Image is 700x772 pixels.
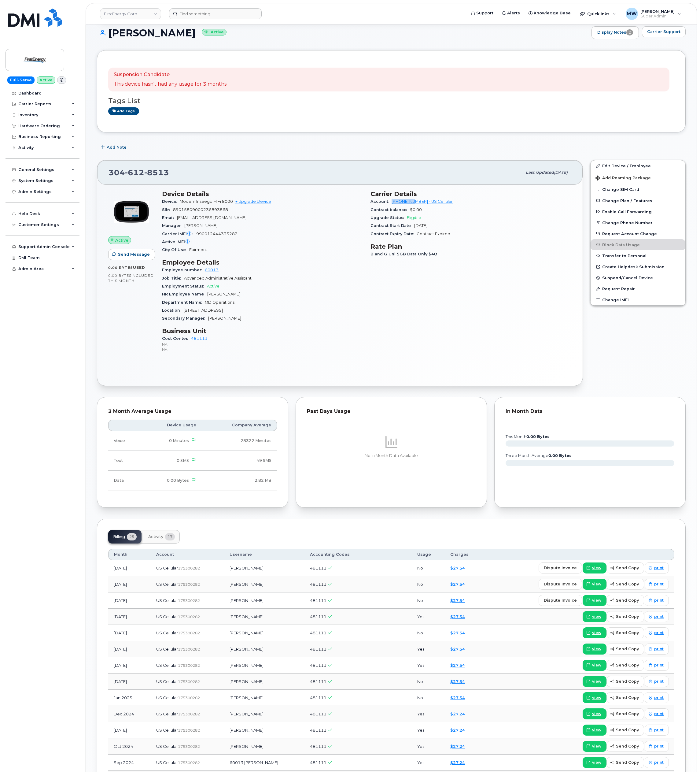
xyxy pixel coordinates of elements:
[616,597,639,603] span: send copy
[616,743,639,749] span: send copy
[592,614,601,619] span: view
[310,598,326,603] span: 481111
[654,565,664,571] span: print
[602,276,653,280] span: Suspend/Cancel Device
[191,336,208,341] a: 481111
[162,316,208,321] span: Secondary Manager
[592,695,601,700] span: view
[370,207,410,212] span: Contract balance
[616,695,639,700] span: send copy
[616,678,639,684] span: send copy
[606,611,644,622] button: send copy
[583,579,606,590] a: view
[202,420,277,431] th: Company Average
[602,198,652,203] span: Change Plan / Features
[310,695,326,700] span: 481111
[207,292,240,296] span: [PERSON_NAME]
[450,760,465,765] a: $27.24
[310,647,326,651] span: 481111
[645,676,669,687] a: print
[591,239,685,250] button: Block Data Usage
[647,29,680,35] span: Carrier Support
[194,239,198,244] span: —
[113,193,150,230] img: image20231002-3703462-198w62n.jpeg
[162,284,207,288] span: Employment Status
[224,706,304,722] td: [PERSON_NAME]
[162,327,363,335] h3: Business Unit
[162,190,363,198] h3: Device Details
[642,26,686,37] button: Carrier Support
[539,595,582,606] button: dispute invoice
[156,728,178,733] span: US Cellular
[208,316,241,321] span: [PERSON_NAME]
[583,757,606,768] a: view
[133,265,145,270] span: used
[645,708,669,719] a: print
[310,582,326,587] span: 481111
[156,598,178,603] span: US Cellular
[370,252,440,256] span: B and G Unl 5GB Data Only $40
[189,247,207,252] span: Fairmont
[202,29,227,36] small: Active
[450,679,465,684] a: $27.54
[591,184,685,195] button: Change SIM Card
[162,247,189,252] span: City Of Use
[114,81,227,88] p: This device hasn't had any usage for 3 months
[654,744,664,749] span: print
[173,207,228,212] span: 89015809000236893868
[412,738,445,755] td: Yes
[673,745,695,767] iframe: Messenger Launcher
[162,215,177,220] span: Email
[526,434,550,439] tspan: 0.00 Bytes
[450,728,465,733] a: $27.24
[591,261,685,272] a: Create Helpdesk Submission
[178,582,200,587] span: 175300282
[616,614,639,619] span: send copy
[310,728,326,733] span: 481111
[162,336,191,341] span: Cost Center
[595,176,651,181] span: Add Roaming Package
[118,251,150,257] span: Send Message
[645,725,669,736] a: print
[654,630,664,636] span: print
[544,597,577,603] span: dispute invoice
[505,434,550,439] text: this month
[412,625,445,641] td: No
[108,97,674,105] h3: Tags List
[169,438,189,443] span: 0 Minutes
[591,171,685,184] button: Add Roaming Package
[606,708,644,719] button: send copy
[450,663,465,668] a: $27.54
[645,757,669,768] a: print
[108,451,142,471] td: Text
[645,660,669,671] a: print
[587,11,610,16] span: Quicklinks
[645,562,669,573] a: print
[162,239,194,244] span: Active IMEI
[450,582,465,587] a: $27.54
[177,215,246,220] span: [EMAIL_ADDRESS][DOMAIN_NAME]
[178,614,200,619] span: 175300282
[202,431,277,451] td: 28322 Minutes
[544,581,577,587] span: dispute invoice
[108,738,151,755] td: Oct 2024
[370,199,392,204] span: Account
[654,614,664,619] span: print
[108,408,277,414] div: 3 Month Average Usage
[107,144,127,150] span: Add Note
[592,581,601,587] span: view
[412,641,445,657] td: Yes
[184,223,217,228] span: [PERSON_NAME]
[108,625,151,641] td: [DATE]
[616,630,639,636] span: send copy
[310,679,326,684] span: 481111
[592,565,601,571] span: view
[144,168,169,177] span: 8513
[224,690,304,706] td: [PERSON_NAME]
[162,292,207,296] span: HR Employee Name
[100,8,161,19] a: FirstEnergy Corp
[108,690,151,706] td: Jan 2025
[592,760,601,765] span: view
[108,592,151,609] td: [DATE]
[583,725,606,736] a: view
